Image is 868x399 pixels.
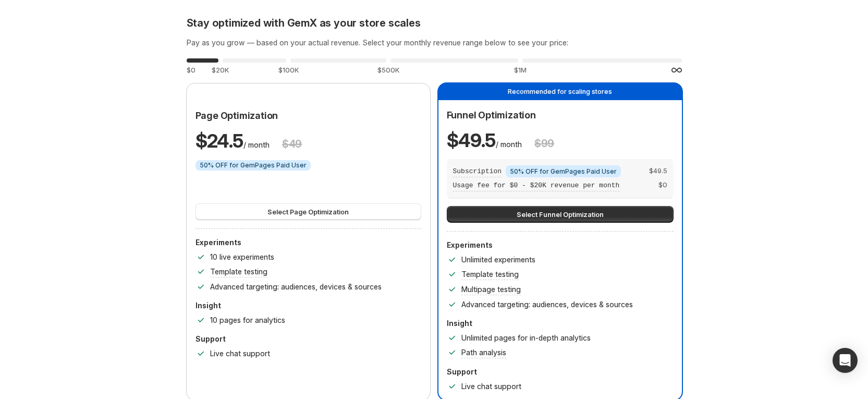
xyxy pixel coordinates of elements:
p: Support [447,367,674,377]
span: 50% OFF for GemPages Paid User [200,161,307,170]
span: Recommended for scaling stores [508,88,612,95]
span: $500K [377,66,399,74]
p: Experiments [447,240,674,250]
span: Usage fee for $0 - $20K revenue per month [453,182,620,189]
h2: Stay optimized with GemX as your store scales [187,17,682,29]
p: Unlimited experiments [461,255,535,265]
p: Live chat support [461,381,521,392]
p: Advanced targeting: audiences, devices & sources [461,299,633,310]
p: 10 live experiments [210,252,274,262]
p: Live chat support [210,348,270,359]
span: Subscription [453,167,502,175]
div: Open Intercom Messenger [833,348,858,373]
p: / month [447,128,522,153]
p: Insight [195,300,421,311]
p: 10 pages for analytics [210,315,285,325]
span: $0 [187,66,195,74]
p: Advanced targeting: audiences, devices & sources [210,282,382,292]
h3: $ 49 [282,138,302,150]
span: $ 24.5 [195,129,243,152]
p: Experiments [195,237,421,248]
span: $ 0 [658,179,667,191]
p: Insight [447,318,674,329]
p: Path analysis [461,347,506,358]
span: $1M [514,66,527,74]
span: $20K [212,66,229,74]
p: Template testing [210,267,267,277]
span: $ 49.5 [447,129,496,152]
span: 50% OFF for GemPages Paid User [510,167,617,176]
span: Select Funnel Optimization [517,209,604,220]
span: Page Optimization [195,110,278,121]
span: Funnel Optimization [447,110,536,120]
p: Multipage testing [461,284,521,295]
p: Template testing [461,269,519,280]
h3: $ 99 [534,137,554,150]
span: $100K [278,66,299,74]
p: Unlimited pages for in-depth analytics [461,333,591,343]
p: / month [195,128,270,153]
span: $ 49.5 [649,165,667,177]
span: Select Page Optimization [267,207,349,217]
button: Select Page Optimization [195,203,421,220]
p: Support [195,334,421,344]
button: Select Funnel Optimization [447,206,674,223]
h3: Pay as you grow — based on your actual revenue. Select your monthly revenue range below to see yo... [187,38,682,48]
